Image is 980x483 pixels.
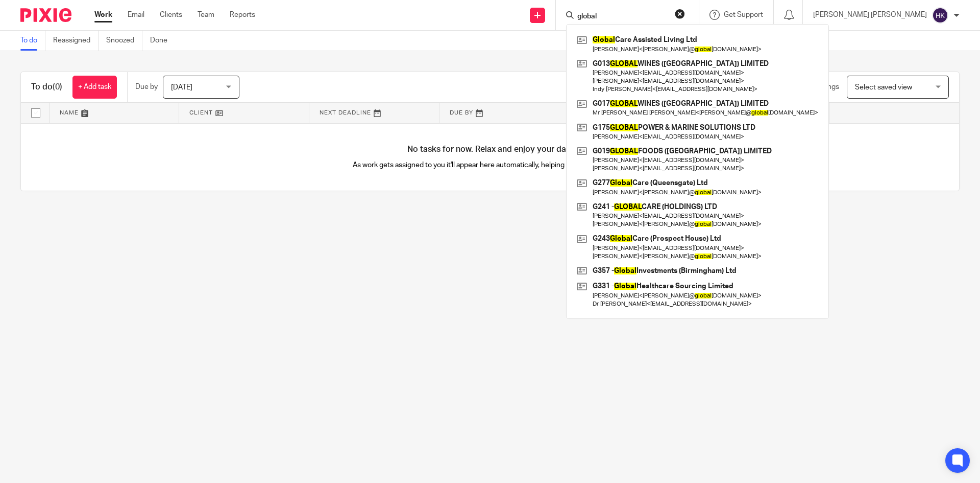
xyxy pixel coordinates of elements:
h1: To do [31,82,62,93]
img: svg%3E [932,7,948,24]
span: [DATE] [171,84,192,91]
a: Work [94,10,112,20]
a: To do [20,31,45,51]
a: Done [150,31,175,51]
span: Select saved view [855,84,912,91]
a: Reassigned [53,31,99,51]
a: Snoozed [106,31,142,51]
h4: No tasks for now. Relax and enjoy your day! [21,144,959,155]
p: Due by [135,82,158,92]
a: Email [128,10,144,20]
a: + Add task [72,76,117,99]
a: Reports [230,10,255,20]
img: Pixie [20,8,71,22]
a: Team [198,10,214,20]
button: Clear [675,9,685,19]
a: Clients [160,10,182,20]
p: [PERSON_NAME] [PERSON_NAME] [813,10,927,20]
span: (0) [53,83,62,91]
span: Get Support [724,11,763,18]
input: Search [576,12,668,21]
p: As work gets assigned to you it'll appear here automatically, helping you stay organised. [256,160,725,170]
